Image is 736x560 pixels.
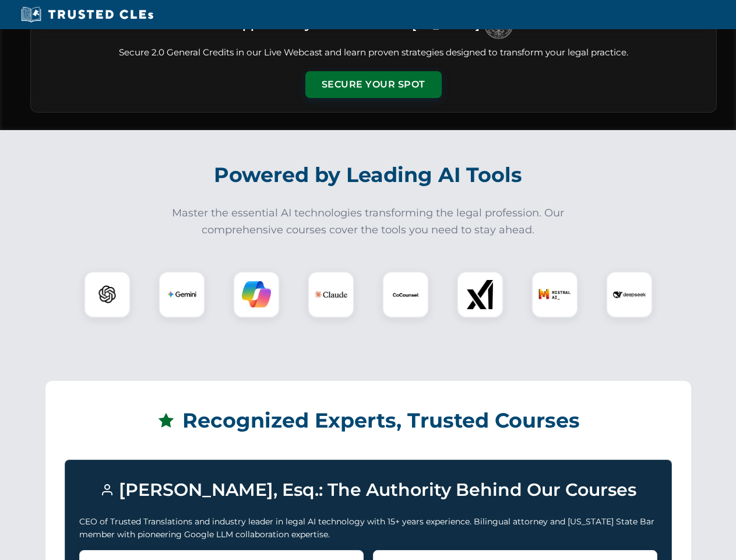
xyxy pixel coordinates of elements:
[457,271,503,318] div: xAI
[613,278,646,311] img: DeepSeek Logo
[391,280,420,309] img: CoCounsel Logo
[308,271,354,318] div: Claude
[167,280,196,309] img: Gemini Logo
[233,271,280,318] div: Copilot
[538,278,571,311] img: Mistral AI Logo
[606,271,653,318] div: DeepSeek
[65,400,672,441] h2: Recognized Experts, Trusted Courses
[45,46,702,60] p: Secure 2.0 General Credits in our Live Webcast and learn proven strategies designed to transform ...
[79,474,657,506] h3: [PERSON_NAME], Esq.: The Authority Behind Our Courses
[84,271,131,318] div: ChatGPT
[90,278,124,311] img: ChatGPT Logo
[305,71,442,98] button: Secure Your Spot
[164,205,572,239] p: Master the essential AI technologies transforming the legal profession. Our comprehensive courses...
[79,515,657,541] p: CEO of Trusted Translations and industry leader in legal AI technology with 15+ years experience....
[242,280,271,309] img: Copilot Logo
[315,278,347,311] img: Claude Logo
[382,271,429,318] div: CoCounsel
[466,280,495,309] img: xAI Logo
[17,6,157,23] img: Trusted CLEs
[159,271,205,318] div: Gemini
[45,155,691,195] h2: Powered by Leading AI Tools
[531,271,578,318] div: Mistral AI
